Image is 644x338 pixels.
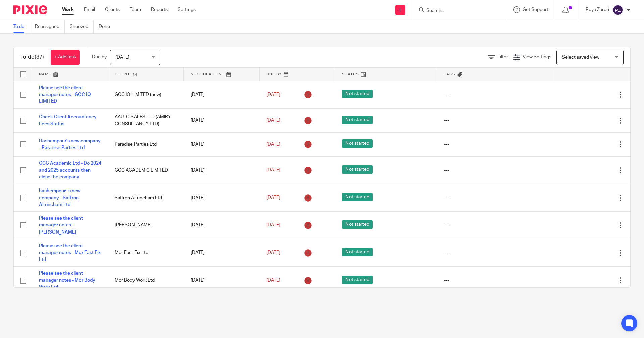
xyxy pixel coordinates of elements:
span: Not started [342,220,373,229]
img: svg%3E [612,5,623,15]
td: [DATE] [184,212,260,239]
div: --- [444,91,547,98]
td: Paradise Parties Ltd [108,132,184,156]
td: [DATE] [184,109,260,132]
a: Please see the client manager notes - GCC IQ LIMITED [39,86,91,104]
a: Reports [151,6,168,13]
a: Check Client Accountancy Fees Status [39,115,97,126]
span: View Settings [523,55,551,59]
td: [DATE] [184,267,260,294]
span: Not started [342,165,373,174]
img: Pixie [13,5,47,14]
span: [DATE] [266,278,280,283]
span: [DATE] [266,196,280,200]
input: Search [426,8,486,14]
td: [DATE] [184,132,260,156]
span: Filter [497,55,508,59]
a: Clients [105,6,120,13]
a: + Add task [51,50,80,65]
span: [DATE] [266,168,280,173]
div: --- [444,222,547,228]
span: [DATE] [266,92,280,97]
td: Mcr Body Work Ltd [108,267,184,294]
div: --- [444,249,547,256]
div: --- [444,195,547,201]
span: [DATE] [266,142,280,147]
span: Get Support [523,7,548,12]
h1: To do [20,54,44,61]
a: Work [62,6,74,13]
a: To do [13,20,30,33]
span: [DATE] [266,223,280,227]
td: [DATE] [184,157,260,184]
td: AAUTO SALES LTD (AMIRY CONSULTANCY LTD) [108,109,184,132]
span: Not started [342,248,373,256]
span: Not started [342,139,373,148]
div: --- [444,117,547,124]
td: Mcr Fast Fix Ltd [108,239,184,267]
span: [DATE] [266,250,280,255]
td: [DATE] [184,184,260,212]
a: hashempour`s new company - Saffron Altrincham Ltd [39,188,80,207]
div: --- [444,277,547,284]
a: Done [99,20,115,33]
a: Please see the client manager notes - [PERSON_NAME] [39,216,83,235]
span: [DATE] [266,118,280,123]
span: Not started [342,276,373,284]
a: Hashempour's new company - Paradise Parties Ltd [39,139,101,150]
a: Team [130,6,141,13]
span: (37) [35,54,44,60]
span: Tags [444,72,455,76]
td: [DATE] [184,81,260,109]
a: Snoozed [70,20,94,33]
a: Reassigned [35,20,65,33]
a: Please see the client manager notes - Mcr Fast Fix Ltd [39,244,101,262]
td: [PERSON_NAME] [108,212,184,239]
div: --- [444,167,547,174]
span: Not started [342,193,373,201]
a: Settings [178,6,196,13]
span: Select saved view [562,55,599,60]
td: Saffron Altrincham Ltd [108,184,184,212]
span: Not started [342,90,373,98]
p: Due by [92,54,107,60]
td: GCC ACADEMIC LIMITED [108,157,184,184]
a: Please see the client manager notes - Mcr Body Work Ltd [39,271,95,290]
div: --- [444,141,547,148]
a: Email [84,6,95,13]
a: GCC Academic Ltd - Do 2024 and 2025 accounts then close the company [39,161,101,179]
span: Not started [342,116,373,124]
p: Poya Zarori [586,6,609,13]
span: [DATE] [115,55,129,60]
td: [DATE] [184,239,260,267]
td: GCC IQ LIMITED (new) [108,81,184,109]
